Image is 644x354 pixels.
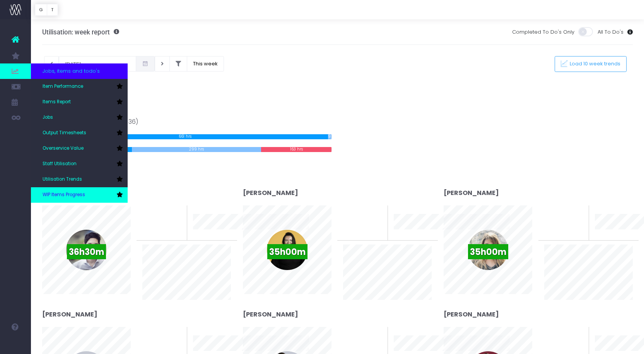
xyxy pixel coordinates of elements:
span: 10 week trend [394,231,429,239]
span: 0% [369,205,382,218]
div: Vertical button group [35,4,58,16]
span: 0% [168,327,181,340]
a: Jobs [31,110,128,125]
span: Output Timesheets [43,130,86,137]
span: Jobs [43,114,53,121]
span: Staff Utilisation [43,161,77,168]
span: 35h00m [468,244,508,259]
strong: [PERSON_NAME] [42,310,97,319]
a: WIP Items Progress [31,187,128,203]
span: 0% [570,327,583,340]
div: Target: Logged time: [36,108,338,152]
strong: [PERSON_NAME] [444,188,499,197]
h3: Utilisation: week report [42,28,119,36]
button: T [47,4,58,16]
span: 35h00m [267,244,307,259]
strong: [PERSON_NAME] [243,188,298,197]
span: Utilisation Trends [43,176,82,183]
span: To last week [142,340,174,347]
span: Item Performance [43,83,83,90]
div: 9 hrs [328,134,332,139]
a: Overservice Value [31,141,128,156]
a: Staff Utilisation [31,156,128,172]
span: To last week [343,218,375,226]
span: Load 10 week trends [567,61,621,67]
span: Jobs, items and todo's [43,67,100,75]
span: WIP Items Progress [43,192,85,198]
span: 0% [570,205,583,218]
img: images/default_profile_image.png [10,339,21,350]
a: Items Report [31,94,128,110]
span: Completed To Do's Only [512,28,574,36]
button: This week [187,56,224,72]
div: 661 hrs [42,134,328,139]
a: Output Timesheets [31,125,128,141]
span: Items Report [43,99,71,106]
strong: [PERSON_NAME] [243,310,298,319]
strong: [PERSON_NAME] [444,310,499,319]
span: 36h30m [67,244,106,259]
div: Team effort from [DATE] to [DATE] (week 36) [42,108,332,127]
span: To last week [544,218,576,226]
span: 10 week trend [595,231,630,239]
div: 299 hrs [132,147,261,152]
span: 0% [369,327,382,340]
a: Utilisation Trends [31,172,128,187]
button: Load 10 week trends [555,56,627,72]
span: To last week [142,218,174,226]
a: Item Performance [31,79,128,94]
h3: Individual results [42,175,633,186]
button: G [35,4,47,16]
span: To last week [343,340,375,347]
div: 163 hrs [261,147,331,152]
span: All To Do's [598,28,624,36]
span: Overservice Value [43,145,84,152]
h3: Team results [42,95,633,105]
span: 10 week trend [193,231,228,239]
span: 0% [168,205,181,218]
span: To last week [544,340,576,347]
